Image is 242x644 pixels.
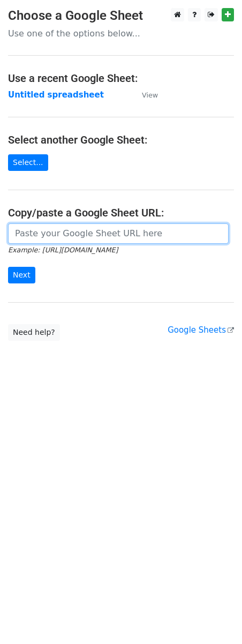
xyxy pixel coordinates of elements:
[8,72,234,85] h4: Use a recent Google Sheet:
[8,206,234,219] h4: Copy/paste a Google Sheet URL:
[8,90,104,100] a: Untitled spreadsheet
[8,324,60,341] a: Need help?
[168,325,234,335] a: Google Sheets
[8,28,234,39] p: Use one of the options below...
[8,246,118,254] small: Example: [URL][DOMAIN_NAME]
[8,154,48,171] a: Select...
[131,90,158,100] a: View
[8,223,229,244] input: Paste your Google Sheet URL here
[142,91,158,99] small: View
[8,8,234,24] h3: Choose a Google Sheet
[8,133,234,146] h4: Select another Google Sheet:
[188,593,242,644] iframe: Chat Widget
[8,267,35,283] input: Next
